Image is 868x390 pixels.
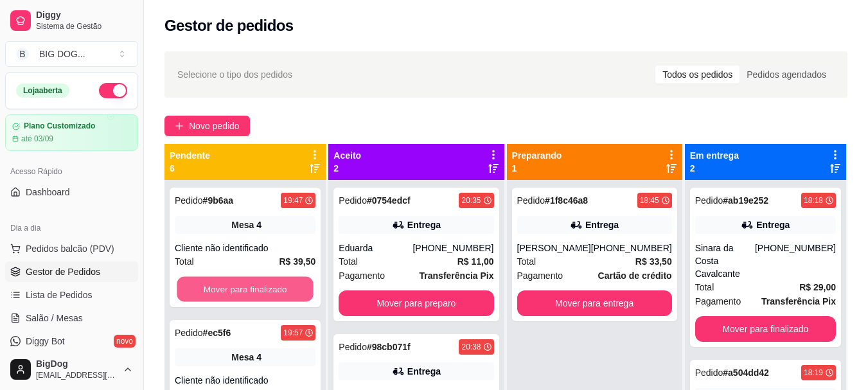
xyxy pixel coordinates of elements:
[5,41,138,67] button: Select a team
[799,282,836,292] strong: R$ 29,00
[339,290,493,316] button: Mover para preparo
[740,66,833,84] div: Pedidos agendados
[170,149,210,162] p: Pendente
[16,48,29,60] span: B
[256,351,261,364] div: 4
[5,161,138,182] div: Acesso Rápido
[333,149,361,162] p: Aceito
[283,195,303,206] div: 19:47
[26,186,70,199] span: Dashboard
[203,328,231,338] strong: # ec5f6
[517,242,591,254] div: [PERSON_NAME]
[517,269,563,283] span: Pagamento
[36,370,118,380] span: [EMAIL_ADDRESS][DOMAIN_NAME]
[804,195,823,206] div: 18:18
[5,331,138,351] a: Diggy Botnovo
[26,335,65,348] span: Diggy Bot
[412,242,493,254] div: [PHONE_NUMBER]
[189,119,240,133] span: Novo pedido
[36,359,118,370] span: BigDog
[175,374,315,387] div: Cliente não identificado
[175,195,203,206] span: Pedido
[333,162,361,175] p: 2
[177,277,314,302] button: Mover para finalizado
[640,195,659,206] div: 18:45
[655,66,740,84] div: Todos os pedidos
[164,116,250,136] button: Novo pedido
[21,134,53,144] article: até 03/09
[517,290,672,316] button: Mover para entrega
[690,162,739,175] p: 2
[5,114,138,151] a: Plano Customizadoaté 03/09
[175,121,184,130] span: plus
[279,256,316,267] strong: R$ 39,50
[164,15,294,36] h2: Gestor de pedidos
[461,195,481,206] div: 20:35
[170,162,210,175] p: 6
[598,270,672,281] strong: Cartão de crédito
[5,354,138,385] button: BigDog[EMAIL_ADDRESS][DOMAIN_NAME]
[5,238,138,259] button: Pedidos balcão (PDV)
[283,328,303,338] div: 19:57
[231,218,254,231] span: Mesa
[695,195,723,206] span: Pedido
[635,256,672,267] strong: R$ 33,50
[367,342,411,352] strong: # 98cb071f
[203,195,234,206] strong: # 9b6aa
[339,254,358,269] span: Total
[695,316,836,342] button: Mover para finalizado
[723,195,768,206] strong: # ab19e252
[5,218,138,238] div: Dia a dia
[695,368,723,378] span: Pedido
[512,149,562,162] p: Preparando
[39,48,85,60] div: BIG DOG ...
[517,195,545,206] span: Pedido
[339,242,412,254] div: Eduarda
[256,218,261,231] div: 4
[177,67,292,82] span: Selecione o tipo dos pedidos
[5,182,138,202] a: Dashboard
[99,83,127,98] button: Alterar Status
[585,218,619,231] div: Entrega
[591,242,672,254] div: [PHONE_NUMBER]
[461,342,481,352] div: 20:38
[457,256,494,267] strong: R$ 11,00
[26,288,93,301] span: Lista de Pedidos
[339,342,367,352] span: Pedido
[26,265,100,278] span: Gestor de Pedidos
[339,195,367,206] span: Pedido
[761,296,836,306] strong: Transferência Pix
[5,308,138,328] a: Salão / Mesas
[407,218,441,231] div: Entrega
[690,149,739,162] p: Em entrega
[5,5,138,36] a: DiggySistema de Gestão
[695,294,741,308] span: Pagamento
[517,254,536,269] span: Total
[175,254,194,269] span: Total
[804,368,823,378] div: 18:19
[24,121,95,131] article: Plano Customizado
[755,242,836,280] div: [PHONE_NUMBER]
[175,328,203,338] span: Pedido
[756,218,790,231] div: Entrega
[367,195,411,206] strong: # 0754edcf
[545,195,588,206] strong: # 1f8c46a8
[36,21,133,31] span: Sistema de Gestão
[695,280,714,294] span: Total
[26,242,114,255] span: Pedidos balcão (PDV)
[407,365,441,378] div: Entrega
[5,261,138,282] a: Gestor de Pedidos
[26,312,83,324] span: Salão / Mesas
[695,242,755,280] div: Sinara da Costa Cavalcante
[36,10,133,21] span: Diggy
[175,242,315,254] div: Cliente não identificado
[5,285,138,305] a: Lista de Pedidos
[16,84,69,98] div: Loja aberta
[723,368,769,378] strong: # a504dd42
[420,270,494,281] strong: Transferência Pix
[231,351,254,364] span: Mesa
[339,269,385,283] span: Pagamento
[512,162,562,175] p: 1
